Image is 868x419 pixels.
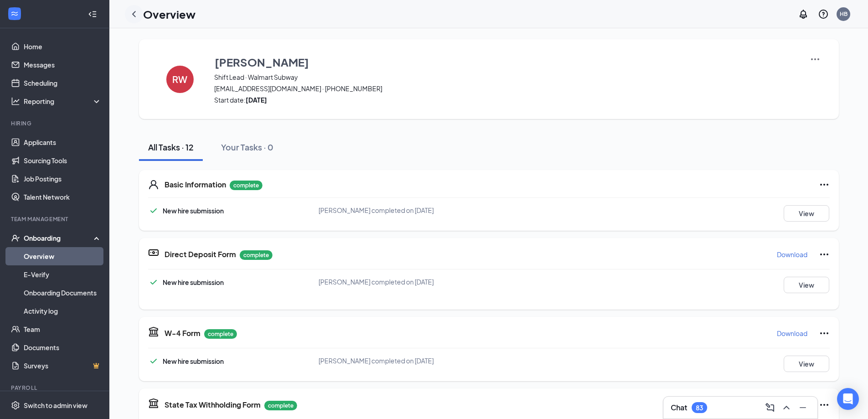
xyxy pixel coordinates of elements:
[164,180,226,190] h5: Basic Information
[214,95,798,104] span: Start date:
[24,56,102,74] a: Messages
[796,400,810,415] button: Minimize
[24,97,102,106] div: Reporting
[24,320,102,338] a: Team
[818,9,829,20] svg: QuestionInfo
[246,96,267,104] strong: [DATE]
[819,399,830,410] svg: Ellipses
[24,74,102,92] a: Scheduling
[318,278,434,286] span: [PERSON_NAME] completed on [DATE]
[148,277,159,288] svg: Checkmark
[819,249,830,260] svg: Ellipses
[148,356,159,367] svg: Checkmark
[148,141,194,153] div: All Tasks · 12
[221,141,273,153] div: Your Tasks · 0
[24,37,102,56] a: Home
[837,388,859,410] div: Open Intercom Messenger
[10,9,19,18] svg: WorkstreamLogo
[318,206,434,214] span: [PERSON_NAME] completed on [DATE]
[11,233,20,243] svg: UserCheck
[24,188,102,206] a: Talent Network
[24,338,102,357] a: Documents
[164,249,236,259] h5: Direct Deposit Form
[24,401,87,410] div: Switch to admin view
[88,10,97,19] svg: Collapse
[24,265,102,284] a: E-Verify
[11,97,20,106] svg: Analysis
[24,151,102,170] a: Sourcing Tools
[11,215,100,223] div: Team Management
[24,170,102,188] a: Job Postings
[11,119,100,127] div: Hiring
[777,329,807,338] p: Download
[24,357,102,375] a: SurveysCrown
[148,205,159,216] svg: Checkmark
[163,278,224,286] span: New hire submission
[164,400,261,410] h5: State Tax Withholding Form
[163,207,224,215] span: New hire submission
[157,54,203,104] button: RW
[215,54,309,70] h3: [PERSON_NAME]
[24,233,94,243] div: Onboarding
[128,9,139,20] svg: ChevronLeft
[24,302,102,320] a: Activity log
[148,326,159,337] svg: TaxGovernmentIcon
[214,54,798,70] button: [PERSON_NAME]
[781,402,792,413] svg: ChevronUp
[214,72,798,82] span: Shift Lead · Walmart Subway
[840,10,847,18] div: HB
[11,384,100,392] div: Payroll
[765,402,776,413] svg: ComposeMessage
[784,356,829,372] button: View
[148,247,159,258] svg: DirectDepositIcon
[797,402,808,413] svg: Minimize
[240,250,272,260] p: complete
[214,84,798,93] span: [EMAIL_ADDRESS][DOMAIN_NAME] · [PHONE_NUMBER]
[24,133,102,151] a: Applicants
[148,179,159,190] svg: User
[696,404,703,412] div: 83
[763,400,777,415] button: ComposeMessage
[24,247,102,265] a: Overview
[163,357,224,365] span: New hire submission
[264,401,297,410] p: complete
[164,328,200,338] h5: W-4 Form
[776,326,808,341] button: Download
[779,400,794,415] button: ChevronUp
[204,329,237,339] p: complete
[819,328,830,339] svg: Ellipses
[784,205,829,222] button: View
[784,277,829,293] button: View
[172,76,187,83] h4: RW
[810,54,821,65] img: More Actions
[671,403,687,413] h3: Chat
[11,401,20,410] svg: Settings
[819,179,830,190] svg: Ellipses
[777,250,807,259] p: Download
[143,6,195,22] h1: Overview
[148,398,159,409] svg: TaxGovernmentIcon
[798,9,809,20] svg: Notifications
[230,181,262,190] p: complete
[318,357,434,365] span: [PERSON_NAME] completed on [DATE]
[24,284,102,302] a: Onboarding Documents
[776,247,808,262] button: Download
